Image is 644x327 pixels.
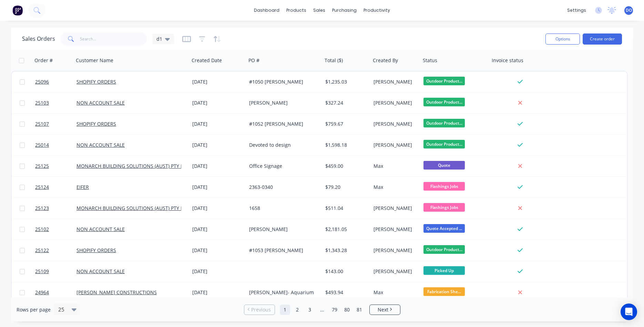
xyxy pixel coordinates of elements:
div: $1,343.28 [325,247,366,254]
div: $459.00 [325,163,366,170]
span: 25124 [35,184,49,191]
div: [DATE] [192,268,244,275]
a: NON ACCOUNT SALE [76,226,125,232]
a: NON ACCOUNT SALE [76,268,125,275]
div: products [283,5,310,16]
div: [PERSON_NAME] [249,226,316,233]
div: Total ($) [325,57,343,64]
a: 25124 [35,177,76,198]
span: Fabrication She... [423,287,465,296]
a: EIFER [76,184,89,190]
div: Order # [34,57,53,64]
div: PO # [248,57,259,64]
h1: Sales Orders [22,36,55,42]
div: sales [310,5,329,16]
div: [DATE] [192,163,244,170]
a: Page 2 [292,305,303,315]
div: $1,598.18 [325,142,366,148]
span: Previous [251,306,271,313]
div: [DATE] [192,205,244,212]
div: Customer Name [76,57,113,64]
a: Page 1 is your current page [280,305,290,315]
a: Page 79 [329,305,340,315]
div: [DATE] [192,289,244,296]
a: 25125 [35,156,76,176]
span: 25123 [35,205,49,212]
div: [PERSON_NAME] [374,205,416,212]
div: #1052 [PERSON_NAME] [249,121,316,127]
span: 25103 [35,99,49,106]
a: MONARCH BUILDING SOLUTIONS (AUST) PTY LTD [76,163,189,169]
div: $143.00 [325,268,366,275]
input: Search... [80,32,147,46]
a: Previous page [244,306,275,313]
div: [PERSON_NAME] [374,226,416,233]
div: [PERSON_NAME] [249,99,316,106]
a: [PERSON_NAME] CONSTRUCTIONS [76,289,157,296]
span: 25109 [35,268,49,275]
span: Flashings Jobs [423,203,465,212]
span: 24964 [35,289,49,296]
span: Outdoor Product... [423,98,465,106]
div: Invoice status [492,57,523,64]
span: Next [378,306,388,313]
div: [DATE] [192,78,244,85]
a: Page 80 [342,305,352,315]
span: 25102 [35,226,49,233]
span: Outdoor Product... [423,140,465,148]
a: Jump forward [317,305,327,315]
span: Outdoor Product... [423,119,465,127]
div: Open Intercom Messenger [621,304,637,320]
a: 25096 [35,71,76,92]
div: settings [564,5,590,16]
div: $493.94 [325,289,366,296]
span: Picked Up [423,266,465,275]
a: Page 81 [354,305,365,315]
a: MONARCH BUILDING SOLUTIONS (AUST) PTY LTD [76,205,189,211]
div: productivity [360,5,393,16]
span: Quote [423,161,465,170]
span: Flashings Jobs [423,182,465,191]
button: Options [545,33,580,45]
div: $1,235.03 [325,78,366,85]
ul: Pagination [241,305,403,315]
div: Max [374,163,416,170]
div: 2363-0340 [249,184,316,191]
a: NON ACCOUNT SALE [76,99,125,106]
div: [DATE] [192,99,244,106]
a: NON ACCOUNT SALE [76,142,125,148]
span: Outdoor Product... [423,245,465,254]
div: [PERSON_NAME] [374,247,416,254]
div: Devoted to design [249,142,316,148]
span: DO [626,7,632,13]
div: 1658 [249,205,316,212]
div: [PERSON_NAME]- Aquarium [249,289,316,296]
div: $511.04 [325,205,366,212]
div: [DATE] [192,142,244,148]
a: dashboard [251,5,283,16]
span: 25125 [35,163,49,170]
div: $79.20 [325,184,366,191]
div: #1053 [PERSON_NAME] [249,247,316,254]
div: [DATE] [192,184,244,191]
div: [PERSON_NAME] [374,268,416,275]
div: Created By [373,57,398,64]
span: 25107 [35,121,49,127]
a: 25014 [35,135,76,155]
div: $327.24 [325,99,366,106]
button: Create order [583,33,622,45]
div: Office Signage [249,163,316,170]
div: [PERSON_NAME] [374,78,416,85]
a: Next page [370,306,400,313]
div: purchasing [329,5,360,16]
div: [DATE] [192,121,244,127]
div: [PERSON_NAME] [374,99,416,106]
span: Quote Accepted ... [423,224,465,233]
div: $759.67 [325,121,366,127]
div: Status [423,57,437,64]
a: SHOPIFY ORDERS [76,78,116,85]
img: Factory [12,5,23,16]
div: [PERSON_NAME] [374,121,416,127]
a: Page 3 [305,305,315,315]
span: Rows per page [17,306,51,313]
